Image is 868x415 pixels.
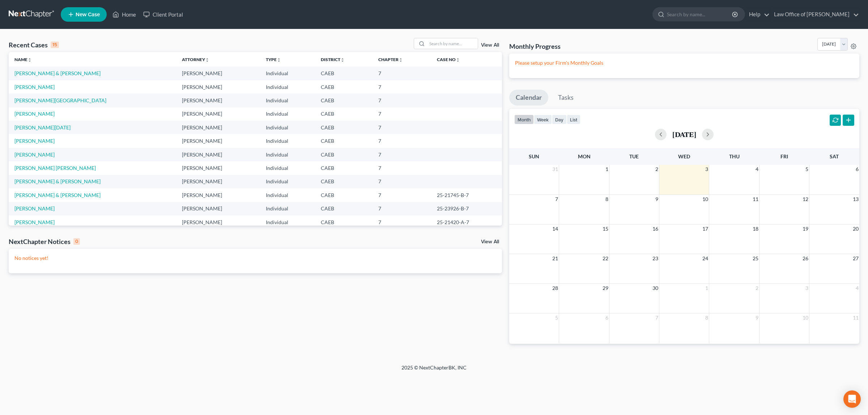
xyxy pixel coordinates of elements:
span: 7 [655,313,659,322]
span: Tue [629,153,639,159]
a: [PERSON_NAME] & [PERSON_NAME] [14,192,101,198]
td: [PERSON_NAME] [176,215,260,229]
a: Law Office of [PERSON_NAME] [770,8,859,21]
span: 7 [554,195,559,204]
td: CAEB [315,121,373,134]
a: Client Portal [140,8,187,21]
i: unfold_more [27,58,32,62]
p: No notices yet! [14,254,496,262]
div: 0 [73,238,80,245]
td: Individual [260,80,315,94]
span: Sat [830,153,839,159]
td: Individual [260,107,315,121]
span: 1 [705,284,709,292]
td: Individual [260,148,315,161]
td: 7 [373,202,431,215]
i: unfold_more [340,58,345,62]
td: Individual [260,175,315,188]
td: [PERSON_NAME] [176,67,260,80]
span: 20 [852,224,859,233]
td: CAEB [315,161,373,175]
td: Individual [260,94,315,107]
span: 25 [752,254,759,263]
td: CAEB [315,134,373,147]
td: 25-21745-B-7 [431,188,502,202]
td: Individual [260,134,315,147]
td: Individual [260,202,315,215]
a: [PERSON_NAME] [14,138,55,144]
span: 4 [755,165,759,174]
td: [PERSON_NAME] [176,80,260,94]
td: Individual [260,215,315,229]
span: 18 [752,224,759,233]
td: Individual [260,188,315,202]
span: 9 [755,313,759,322]
span: 27 [852,254,859,263]
td: [PERSON_NAME] [176,107,260,121]
a: Tasks [552,90,580,106]
a: [PERSON_NAME] & [PERSON_NAME] [14,178,101,184]
span: 11 [752,195,759,204]
a: [PERSON_NAME] [14,151,55,158]
div: 2025 © NextChapterBK, INC [228,364,640,377]
td: 25-21420-A-7 [431,215,502,229]
h3: Monthly Progress [509,42,561,51]
td: CAEB [315,107,373,121]
span: 16 [652,224,659,233]
td: Individual [260,121,315,134]
span: 23 [652,254,659,263]
td: Individual [260,67,315,80]
a: View All [481,239,499,244]
a: Help [745,8,770,21]
span: 29 [602,284,609,292]
a: [PERSON_NAME][DATE] [14,124,71,131]
div: 15 [51,42,59,48]
span: 4 [855,284,859,292]
i: unfold_more [277,58,281,62]
a: View All [481,43,499,48]
td: CAEB [315,148,373,161]
span: New Case [76,12,100,17]
a: Calendar [509,90,548,106]
td: 7 [373,215,431,229]
span: 10 [802,313,809,322]
td: 7 [373,121,431,134]
td: 7 [373,80,431,94]
div: Recent Cases [9,40,59,49]
td: [PERSON_NAME] [176,148,260,161]
td: CAEB [315,80,373,94]
td: CAEB [315,188,373,202]
td: 7 [373,175,431,188]
td: 7 [373,94,431,107]
td: CAEB [315,175,373,188]
div: NextChapter Notices [9,237,80,246]
i: unfold_more [456,58,460,62]
td: CAEB [315,67,373,80]
td: 7 [373,148,431,161]
span: 10 [702,195,709,204]
a: Case Nounfold_more [437,57,460,62]
span: 3 [805,284,809,292]
button: month [514,115,534,124]
td: Individual [260,161,315,175]
span: 6 [605,313,609,322]
button: list [567,115,580,124]
a: Districtunfold_more [321,57,345,62]
td: CAEB [315,215,373,229]
span: 2 [755,284,759,292]
td: 7 [373,134,431,147]
span: Thu [729,153,740,159]
td: 7 [373,161,431,175]
span: 30 [652,284,659,292]
span: 14 [552,224,559,233]
td: 7 [373,107,431,121]
i: unfold_more [205,58,209,62]
span: Wed [678,153,690,159]
span: 1 [605,165,609,174]
span: 13 [852,195,859,204]
td: [PERSON_NAME] [176,134,260,147]
a: [PERSON_NAME] [14,84,55,90]
span: 19 [802,224,809,233]
span: 6 [855,165,859,174]
span: 5 [805,165,809,174]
